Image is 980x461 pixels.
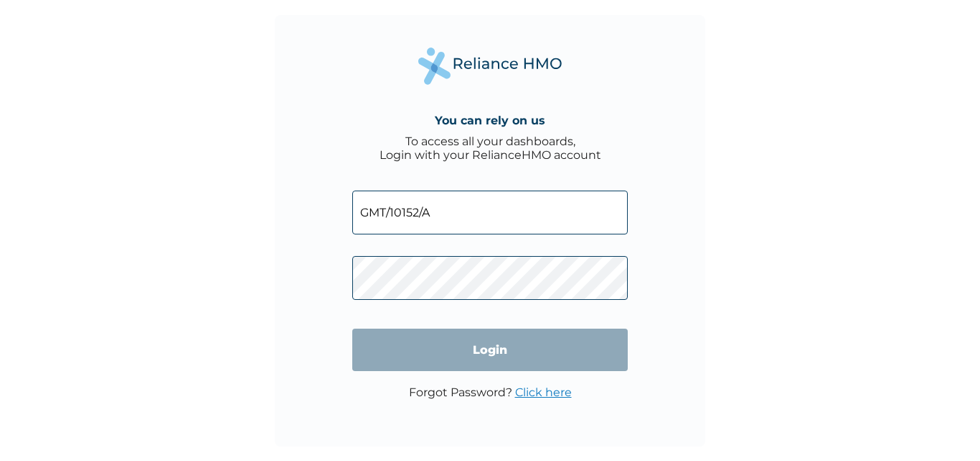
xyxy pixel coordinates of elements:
input: Email address or HMO ID [352,191,628,234]
div: To access all your dashboards, Login with your RelianceHMO account [380,134,601,162]
input: Login [352,329,628,371]
a: Click here [515,385,572,399]
img: Reliance Health's Logo [418,47,562,84]
p: Forgot Password? [409,385,572,399]
h4: You can rely on us [435,114,545,127]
